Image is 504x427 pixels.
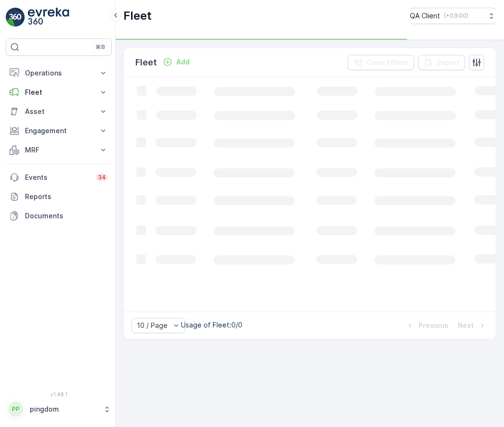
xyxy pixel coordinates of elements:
[98,174,106,181] p: 34
[437,58,459,67] p: Export
[25,107,93,116] p: Asset
[457,320,488,331] button: Next
[6,140,112,160] button: MRF
[6,168,112,187] a: Events34
[6,206,112,226] a: Documents
[6,391,112,397] span: v 1.48.1
[135,56,157,69] p: Fleet
[458,321,474,330] p: Next
[25,126,93,136] p: Engagement
[30,404,98,414] p: pingdom
[444,12,468,20] p: ( +03:00 )
[159,56,193,68] button: Add
[25,192,108,201] p: Reports
[176,57,190,67] p: Add
[25,211,108,221] p: Documents
[28,8,69,27] img: logo_light-DOdMpM7g.png
[123,8,152,24] p: Fleet
[6,121,112,140] button: Engagement
[96,43,105,51] p: ⌘B
[6,399,112,419] button: PPpingdom
[418,55,465,70] button: Export
[25,173,90,182] p: Events
[6,63,112,83] button: Operations
[419,321,448,330] p: Previous
[8,402,24,417] div: PP
[348,55,414,70] button: Clear Filters
[367,58,408,67] p: Clear Filters
[25,145,93,155] p: MRF
[6,102,112,121] button: Asset
[25,88,93,97] p: Fleet
[6,83,112,102] button: Fleet
[181,320,242,330] p: Usage of Fleet : 0/0
[25,68,93,78] p: Operations
[404,320,449,331] button: Previous
[410,8,496,24] button: QA Client(+03:00)
[410,11,440,21] p: QA Client
[6,187,112,206] a: Reports
[6,8,25,27] img: logo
